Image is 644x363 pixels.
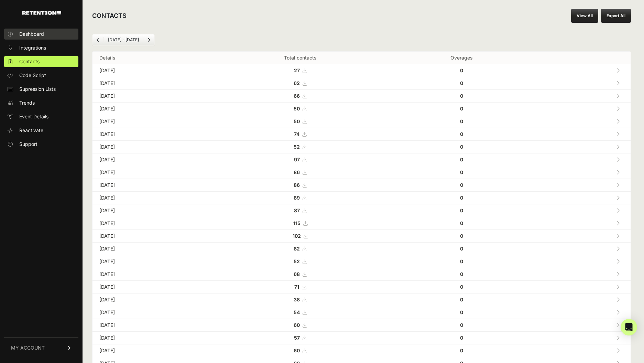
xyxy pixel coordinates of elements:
strong: 82 [294,246,300,252]
a: 50 [294,118,307,124]
strong: 0 [460,322,463,328]
strong: 102 [293,233,301,239]
strong: 0 [460,233,463,239]
td: [DATE] [92,77,209,90]
a: 97 [294,157,307,162]
strong: 87 [294,207,300,213]
td: [DATE] [92,306,209,319]
strong: 0 [460,271,463,277]
td: [DATE] [92,230,209,243]
strong: 54 [294,309,300,315]
strong: 50 [294,118,300,124]
a: Integrations [4,42,78,53]
strong: 0 [460,157,463,162]
strong: 66 [294,93,300,99]
a: 54 [294,309,307,315]
strong: 0 [460,169,463,175]
td: [DATE] [92,103,209,115]
td: [DATE] [92,153,209,166]
td: [DATE] [92,90,209,103]
a: 86 [294,182,307,188]
td: [DATE] [92,217,209,230]
strong: 97 [294,157,300,162]
span: Event Details [19,113,48,120]
td: [DATE] [92,64,209,77]
strong: 27 [294,67,300,73]
strong: 60 [294,322,300,328]
span: Dashboard [19,31,44,38]
strong: 52 [294,144,300,150]
a: Dashboard [4,29,78,40]
a: 52 [294,258,307,264]
strong: 0 [460,106,463,111]
a: Next [143,34,154,45]
strong: 0 [460,118,463,124]
strong: 0 [460,258,463,264]
strong: 71 [294,284,299,290]
strong: 0 [460,246,463,252]
strong: 0 [460,93,463,99]
a: 50 [294,106,307,111]
a: 89 [294,195,307,201]
td: [DATE] [92,115,209,128]
a: Code Script [4,70,78,81]
td: [DATE] [92,128,209,141]
strong: 86 [294,182,300,188]
strong: 115 [293,220,301,226]
strong: 57 [294,335,300,341]
img: Retention.com [22,11,61,15]
a: Support [4,139,78,150]
a: Contacts [4,56,78,67]
a: 86 [294,169,307,175]
a: 60 [294,348,307,353]
th: Total contacts [209,52,391,64]
strong: 0 [460,309,463,315]
td: [DATE] [92,243,209,255]
a: 74 [294,131,306,137]
strong: 60 [294,348,300,353]
strong: 86 [294,169,300,175]
button: Export All [601,9,631,23]
strong: 0 [460,220,463,226]
a: 60 [294,322,307,328]
a: 82 [294,246,307,252]
td: [DATE] [92,141,209,153]
div: Open Intercom Messenger [621,319,637,335]
a: Trends [4,97,78,108]
a: 87 [294,207,307,213]
a: Supression Lists [4,84,78,95]
td: [DATE] [92,179,209,192]
strong: 0 [460,335,463,341]
a: 52 [294,144,307,150]
li: [DATE] - [DATE] [103,37,143,43]
td: [DATE] [92,319,209,332]
a: Previous [92,34,103,45]
span: Reactivate [19,127,43,134]
span: Contacts [19,58,40,65]
a: Event Details [4,111,78,122]
strong: 0 [460,131,463,137]
span: Code Script [19,72,46,79]
a: 57 [294,335,307,341]
a: Reactivate [4,125,78,136]
th: Details [92,52,209,64]
strong: 68 [294,271,300,277]
a: 27 [294,67,307,73]
td: [DATE] [92,204,209,217]
strong: 0 [460,144,463,150]
td: [DATE] [92,332,209,344]
td: [DATE] [92,344,209,357]
span: MY ACCOUNT [11,344,45,351]
a: View All [571,9,598,23]
td: [DATE] [92,255,209,268]
td: [DATE] [92,268,209,281]
span: Support [19,141,37,148]
strong: 0 [460,207,463,213]
a: 115 [293,220,307,226]
a: 66 [294,93,307,99]
strong: 0 [460,195,463,201]
td: [DATE] [92,166,209,179]
a: MY ACCOUNT [4,337,78,358]
span: Trends [19,99,35,106]
strong: 0 [460,284,463,290]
